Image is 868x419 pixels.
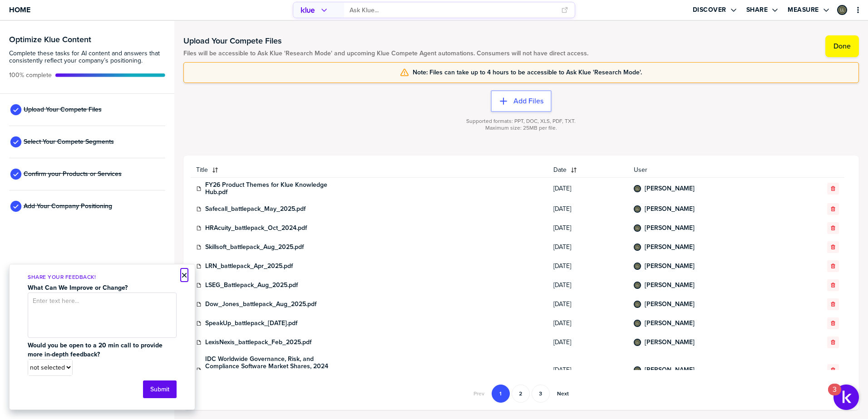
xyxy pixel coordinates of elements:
a: Dow_Jones_battlepack_Aug_2025.pdf [205,301,316,308]
a: [PERSON_NAME] [645,244,695,251]
strong: What Can We Improve or Change? [28,283,128,292]
div: Lindsay Lawler [634,185,641,192]
div: 3 [833,390,837,401]
a: Skillsoft_battlepack_Aug_2025.pdf [205,244,304,251]
a: Safecall_battlepack_May_2025.pdf [205,205,306,213]
span: Date [553,166,567,174]
input: Ask Klue... [350,3,555,18]
a: [PERSON_NAME] [645,339,695,346]
div: Lindsay Lawler [634,205,641,213]
button: Go to page 3 [532,385,550,403]
button: Go to page 2 [512,385,530,403]
div: Lindsay Lawler [634,320,641,327]
span: [DATE] [553,224,622,232]
span: Add Your Company Positioning [24,203,112,210]
a: [PERSON_NAME] [645,224,695,232]
img: 57d6dcb9b6d4b3943da97fe41573ba18-sml.png [635,225,640,231]
label: Share [746,6,768,14]
button: Open Resource Center, 3 new notifications [833,385,859,410]
img: 57d6dcb9b6d4b3943da97fe41573ba18-sml.png [635,283,640,288]
img: 57d6dcb9b6d4b3943da97fe41573ba18-sml.png [635,186,640,191]
span: Active [9,72,52,79]
div: Lindsay Lawler [634,263,641,270]
img: 57d6dcb9b6d4b3943da97fe41573ba18-sml.png [635,340,640,345]
div: Lindsay Lawler [634,339,641,346]
nav: Pagination Navigation [467,385,575,403]
img: 57d6dcb9b6d4b3943da97fe41573ba18-sml.png [838,6,846,14]
span: [DATE] [553,282,622,289]
span: [DATE] [553,366,622,374]
p: Share Your Feedback! [28,273,177,281]
span: [DATE] [553,185,622,192]
a: SpeakUp_battlepack_[DATE].pdf [205,320,297,327]
img: 57d6dcb9b6d4b3943da97fe41573ba18-sml.png [635,321,640,326]
span: Files will be accessible to Ask Klue 'Research Mode' and upcoming Klue Compete Agent automations.... [183,50,588,57]
a: [PERSON_NAME] [645,301,695,308]
h1: Upload Your Compete Files [183,35,588,46]
img: 57d6dcb9b6d4b3943da97fe41573ba18-sml.png [635,206,640,212]
span: Supported formats: PPT, DOC, XLS, PDF, TXT. [466,118,576,125]
div: Lindsay Lawler [634,282,641,289]
span: [DATE] [553,244,622,251]
span: [DATE] [553,320,622,327]
div: Lindsay Lawler [634,301,641,308]
span: [DATE] [553,301,622,308]
label: Done [833,42,851,51]
div: Lindsay Lawler [634,244,641,251]
span: Complete these tasks for AI content and answers that consistently reflect your company’s position... [9,50,165,64]
a: [PERSON_NAME] [645,282,695,289]
label: Add Files [513,97,543,106]
a: IDC Worldwide Governance, Risk, and Compliance Software Market Shares, 2024 Diligent Retains Top ... [205,356,341,385]
a: [PERSON_NAME] [645,263,695,270]
span: Home [9,6,30,14]
img: 57d6dcb9b6d4b3943da97fe41573ba18-sml.png [635,367,640,373]
a: LexisNexis_battlepack_Feb_2025.pdf [205,339,311,346]
span: Maximum size: 25MB per file. [485,125,557,132]
div: Lindsay Lawler [634,366,641,374]
label: Measure [788,6,819,14]
a: [PERSON_NAME] [645,185,695,192]
label: Discover [693,6,726,14]
span: [DATE] [553,205,622,213]
a: [PERSON_NAME] [645,320,695,327]
a: [PERSON_NAME] [645,205,695,213]
a: Edit Profile [836,4,848,16]
span: [DATE] [553,263,622,270]
a: [PERSON_NAME] [645,366,695,374]
span: [DATE] [553,339,622,346]
strong: Would you be open to a 20 min call to provide more in-depth feedback? [28,341,164,359]
span: Confirm your Products or Services [24,171,122,178]
span: Select Your Compete Segments [24,138,114,146]
button: Go to previous page [468,385,490,403]
button: Close [181,270,187,281]
span: User [634,166,787,174]
span: Upload Your Compete Files [24,106,102,113]
img: 57d6dcb9b6d4b3943da97fe41573ba18-sml.png [635,244,640,250]
button: Go to next page [552,385,574,403]
h3: Optimize Klue Content [9,35,165,44]
button: Submit [143,380,177,398]
a: LSEG_Battlepack_Aug_2025.pdf [205,282,298,289]
span: Note: Files can take up to 4 hours to be accessible to Ask Klue 'Research Mode'. [413,69,642,76]
img: 57d6dcb9b6d4b3943da97fe41573ba18-sml.png [635,263,640,269]
a: LRN_battlepack_Apr_2025.pdf [205,263,293,270]
div: Lindsay Lawler [837,5,847,15]
a: FY26 Product Themes for Klue Knowledge Hub.pdf [205,181,341,196]
span: Title [196,166,208,174]
a: HRAcuity_battlepack_Oct_2024.pdf [205,224,307,232]
img: 57d6dcb9b6d4b3943da97fe41573ba18-sml.png [635,302,640,307]
div: Lindsay Lawler [634,224,641,232]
